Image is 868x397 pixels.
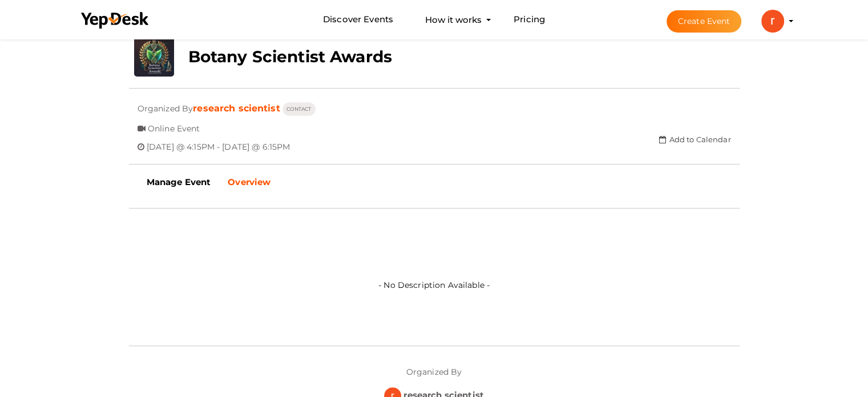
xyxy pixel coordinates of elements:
b: Botany Scientist Awards [188,47,392,66]
span: Organized By [138,95,193,114]
a: Add to Calendar [659,135,730,144]
label: Organized By [406,358,462,378]
span: Online Event [148,115,200,134]
button: CONTACT [282,102,316,116]
a: Discover Events [323,9,393,30]
span: [DATE] @ 4:15PM - [DATE] @ 6:15PM [147,133,290,152]
b: Overview [228,177,271,187]
a: research scientist [193,103,280,114]
img: ACg8ocKlt2MzV08jhWGz6zRJfK0Kr_dLivhG9Rsc0PJn53pk8-qHaQ=s100 [761,10,784,33]
a: Pricing [514,9,545,30]
button: How it works [422,9,485,30]
label: - No Description Available - [378,220,490,293]
button: Create Event [667,10,742,33]
b: Manage Event [147,177,211,187]
a: Manage Event [138,168,220,197]
a: Overview [219,168,279,197]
